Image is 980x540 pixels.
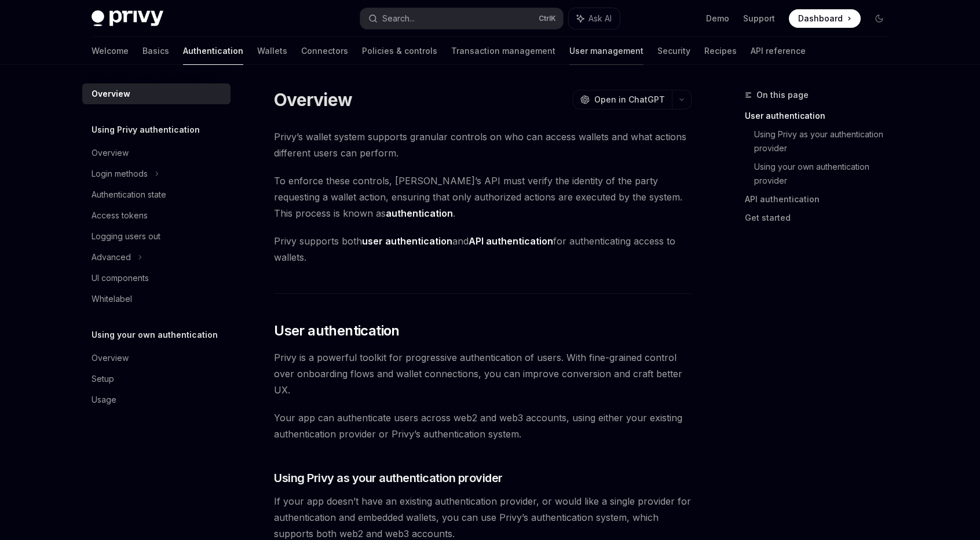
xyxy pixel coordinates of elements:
a: Welcome [92,37,129,65]
h5: Using Privy authentication [92,123,200,137]
div: Whitelabel [92,292,132,306]
strong: user authentication [362,235,452,247]
a: API reference [751,37,806,65]
span: To enforce these controls, [PERSON_NAME]’s API must verify the identity of the party requesting a... [274,173,692,221]
span: On this page [756,88,809,102]
a: Authentication [183,37,243,65]
a: Overview [82,83,231,104]
div: Overview [92,87,130,101]
span: Privy is a powerful toolkit for progressive authentication of users. With fine-grained control ov... [274,349,692,398]
span: Privy’s wallet system supports granular controls on who can access wallets and what actions diffe... [274,129,692,161]
span: Privy supports both and for authenticating access to wallets. [274,233,692,265]
strong: authentication [386,207,453,219]
div: Search... [382,12,415,25]
a: Wallets [257,37,287,65]
span: Open in ChatGPT [594,94,665,105]
a: Security [657,37,690,65]
a: Access tokens [82,205,231,226]
a: UI components [82,268,231,289]
span: Ctrl K [539,14,556,23]
a: Get started [745,209,898,227]
a: Basics [142,37,169,65]
div: Usage [92,393,116,407]
a: Usage [82,389,231,410]
strong: API authentication [469,235,553,247]
div: UI components [92,271,149,285]
div: Access tokens [92,209,148,222]
a: Transaction management [451,37,555,65]
a: Overview [82,348,231,368]
span: Dashboard [798,13,843,24]
a: Whitelabel [82,289,231,309]
span: User authentication [274,322,400,340]
button: Search...CtrlK [360,8,563,29]
a: Recipes [704,37,737,65]
div: Authentication state [92,188,166,202]
span: Your app can authenticate users across web2 and web3 accounts, using either your existing authent... [274,410,692,442]
a: Dashboard [789,9,861,28]
button: Toggle dark mode [870,9,888,28]
img: dark logo [92,10,163,27]
span: Using Privy as your authentication provider [274,470,503,486]
div: Logging users out [92,229,160,243]
div: Overview [92,146,129,160]
a: Policies & controls [362,37,437,65]
a: User management [569,37,643,65]
button: Ask AI [569,8,620,29]
a: Using your own authentication provider [754,158,898,190]
div: Advanced [92,250,131,264]
a: Connectors [301,37,348,65]
div: Overview [92,351,129,365]
a: Logging users out [82,226,231,247]
a: Setup [82,368,231,389]
a: Overview [82,143,231,163]
span: Ask AI [588,13,612,24]
a: API authentication [745,190,898,209]
h5: Using your own authentication [92,328,218,342]
a: Support [743,13,775,24]
button: Open in ChatGPT [573,90,672,110]
h1: Overview [274,89,352,110]
a: User authentication [745,107,898,125]
a: Using Privy as your authentication provider [754,125,898,158]
a: Authentication state [82,184,231,205]
div: Login methods [92,167,148,181]
div: Setup [92,372,114,386]
a: Demo [706,13,729,24]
